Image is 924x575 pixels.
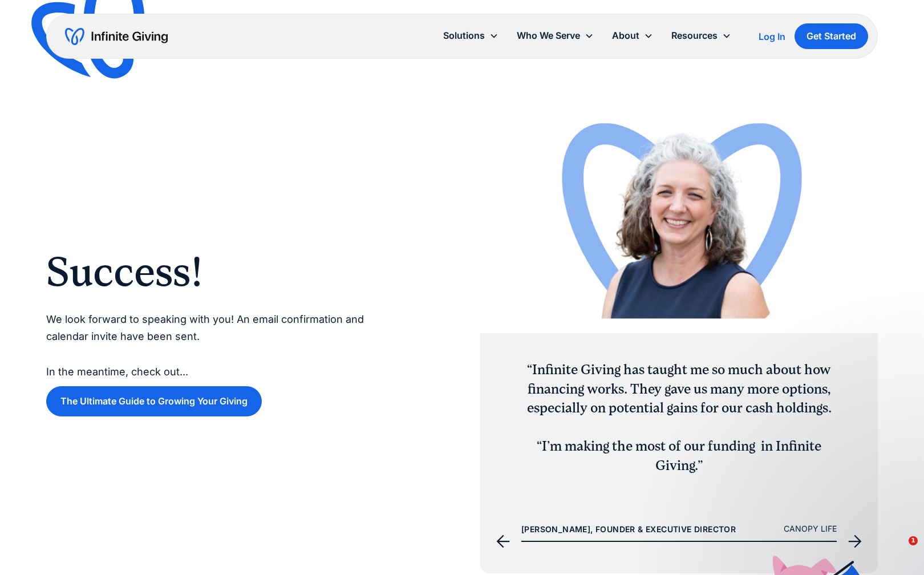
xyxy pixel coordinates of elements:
[443,28,485,43] div: Solutions
[795,23,868,49] a: Get Started
[909,536,918,545] span: 1
[517,28,580,43] div: Who We Serve
[612,28,639,43] div: About
[489,528,517,555] div: previous slide
[521,523,736,536] div: [PERSON_NAME], Founder & Executive Director
[480,110,878,555] div: carousel
[508,23,603,48] div: Who We Serve
[434,23,508,48] div: Solutions
[759,30,785,43] a: Log In
[759,32,785,41] div: Log In
[46,311,366,380] p: We look forward to speaking with you! An email confirmation and calendar invite have been sent. I...
[521,361,837,476] h3: “Infinite Giving has taught me so much about how financing works. They gave us many more options,...
[671,28,718,43] div: Resources
[603,23,662,48] div: About
[46,386,262,416] a: The Ultimate Guide to Growing Your Giving
[885,536,913,564] iframe: Intercom live chat
[46,248,366,297] h2: Success!
[480,110,878,537] div: 1 of 3
[662,23,740,48] div: Resources
[65,27,168,46] a: home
